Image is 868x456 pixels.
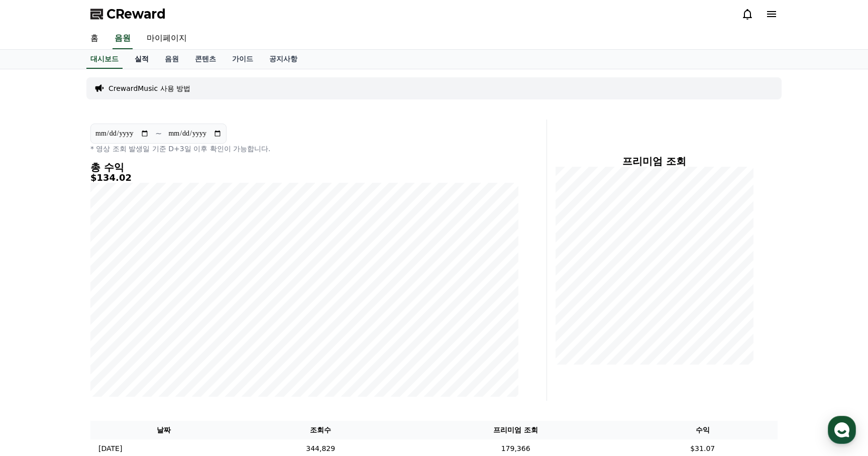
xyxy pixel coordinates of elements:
p: [DATE] [98,443,122,454]
a: 홈 [3,318,66,344]
a: 음원 [113,28,133,49]
span: CReward [106,6,166,22]
span: 대화 [92,334,104,342]
h4: 총 수익 [90,162,518,173]
span: 설정 [155,333,167,341]
a: 대시보드 [86,50,123,69]
span: 홈 [32,333,38,341]
a: CReward [90,6,166,22]
a: 실적 [127,50,157,69]
th: 프리미엄 조회 [404,421,628,439]
a: 마이페이지 [139,28,195,49]
a: 홈 [82,28,106,49]
a: 공지사항 [261,50,305,69]
th: 조회수 [238,421,404,439]
a: 가이드 [224,50,261,69]
h5: $134.02 [90,173,518,183]
p: * 영상 조회 발생일 기준 D+3일 이후 확인이 가능합니다. [90,144,518,154]
a: 대화 [66,318,130,344]
th: 수익 [627,421,778,439]
th: 날짜 [90,421,238,439]
a: 음원 [157,50,187,69]
a: CrewardMusic 사용 방법 [108,83,190,93]
p: ~ [155,128,162,140]
h4: 프리미엄 조회 [555,156,753,167]
a: 설정 [130,318,193,344]
a: 콘텐츠 [187,50,224,69]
